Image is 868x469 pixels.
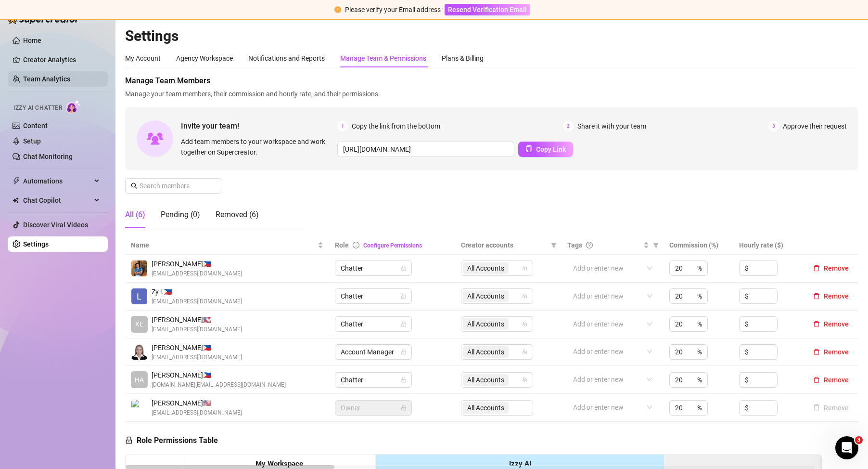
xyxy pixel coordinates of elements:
span: Manage your team members, their commission and hourly rate, and their permissions. [125,89,858,99]
span: filter [651,238,661,252]
div: All (6) [125,209,145,221]
button: Resend Verification Email [445,4,530,15]
span: All Accounts [463,318,509,330]
span: filter [551,242,557,248]
span: [EMAIL_ADDRESS][DOMAIN_NAME] [152,353,242,362]
span: [EMAIL_ADDRESS][DOMAIN_NAME] [152,325,242,334]
span: [PERSON_NAME] 🇵🇭 [152,259,242,269]
span: Tags [567,240,582,250]
span: All Accounts [463,262,509,274]
span: Chatter [341,261,406,275]
span: delete [813,293,820,300]
div: Agency Workspace [176,53,233,64]
span: Invite your team! [181,120,337,132]
span: Copy the link from the bottom [352,121,440,131]
span: team [522,377,528,383]
div: Manage Team & Permissions [340,53,426,64]
span: delete [813,377,820,383]
div: Notifications and Reports [248,53,325,64]
button: Remove [809,262,853,274]
button: Remove [809,318,853,330]
span: Zy l. 🇵🇭 [152,287,242,297]
span: [PERSON_NAME] 🇺🇸 [152,398,242,408]
button: Remove [809,402,853,414]
span: lock [401,377,407,383]
span: Role [335,241,349,249]
img: Chester Tagayuna [131,261,147,276]
span: lock [125,436,133,444]
span: delete [813,265,820,272]
span: Remove [824,264,849,272]
iframe: Intercom live chat [835,436,858,459]
a: Creator Analytics [23,52,100,67]
div: Pending (0) [161,209,200,221]
span: [PERSON_NAME] 🇵🇭 [152,342,242,353]
span: Account Manager [341,345,406,359]
span: Remove [824,376,849,384]
span: [EMAIL_ADDRESS][DOMAIN_NAME] [152,297,242,306]
span: lock [401,405,407,411]
img: AI Chatter [66,100,81,114]
img: frances moya [131,344,147,360]
span: All Accounts [467,291,504,301]
span: [EMAIL_ADDRESS][DOMAIN_NAME] [152,408,242,417]
span: filter [549,238,559,252]
a: Team Analytics [23,75,70,83]
span: [PERSON_NAME] 🇵🇭 [152,370,286,380]
a: Discover Viral Videos [23,221,88,229]
button: Copy Link [518,142,573,157]
span: lock [401,293,407,299]
span: filter [653,242,659,248]
h2: Settings [125,27,858,45]
span: info-circle [353,242,359,248]
strong: Izzy AI [509,459,531,468]
span: delete [813,321,820,327]
span: lock [401,349,407,355]
span: question-circle [586,242,593,248]
span: Remove [824,348,849,356]
img: Chat Copilot [13,197,19,204]
span: All Accounts [463,290,509,302]
span: lock [401,321,407,327]
div: Please verify your Email address [345,4,441,15]
span: 3 [768,121,779,131]
span: 2 [563,121,574,131]
span: Remove [824,292,849,300]
span: HA [135,375,144,385]
a: Setup [23,137,41,145]
span: Chatter [341,317,406,331]
div: Removed (6) [216,209,259,221]
span: [DOMAIN_NAME][EMAIL_ADDRESS][DOMAIN_NAME] [152,380,286,390]
span: Resend Verification Email [448,6,527,13]
span: team [522,265,528,271]
span: Approve their request [783,121,847,131]
button: Remove [809,290,853,302]
img: Alva K [131,400,147,416]
span: team [522,293,528,299]
span: Izzy AI Chatter [13,104,62,113]
span: All Accounts [463,374,509,386]
span: Add team members to your workspace and work together on Supercreator. [181,136,333,157]
th: Commission (%) [664,236,734,255]
span: All Accounts [467,347,504,357]
span: exclamation-circle [334,6,341,13]
span: Remove [824,320,849,328]
span: thunderbolt [13,177,20,185]
a: Configure Permissions [363,242,422,249]
th: Name [125,236,329,255]
span: 3 [855,436,863,444]
span: Share it with your team [577,121,646,131]
span: Creator accounts [461,240,547,250]
span: delete [813,349,820,355]
span: All Accounts [467,375,504,385]
img: Zy lei [131,288,147,304]
div: My Account [125,53,161,64]
span: lock [401,265,407,271]
input: Search members [140,181,208,191]
span: Chat Copilot [23,193,91,208]
span: Chatter [341,289,406,303]
span: search [131,182,138,189]
h5: Role Permissions Table [125,435,218,446]
span: [EMAIL_ADDRESS][DOMAIN_NAME] [152,269,242,278]
span: Name [131,240,316,250]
